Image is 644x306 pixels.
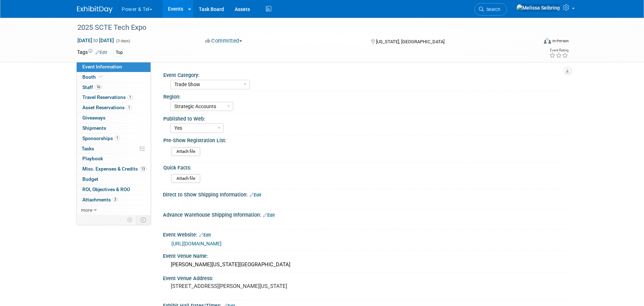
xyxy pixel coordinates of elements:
div: Pre-Show Registration List: [163,135,564,144]
a: Booth [77,72,151,82]
span: Giveaways [82,115,105,121]
span: Booth [82,74,104,80]
a: Event Information [77,62,151,72]
span: Travel Reservations [82,94,133,100]
td: Tags [77,49,107,57]
a: more [77,205,151,215]
a: Attachments3 [77,195,151,205]
a: Playbook [77,154,151,164]
span: 13 [140,166,147,172]
span: Asset Reservations [82,105,132,110]
span: 16 [95,84,102,90]
div: Advance Warehouse Shipping Information: [163,210,567,219]
span: [US_STATE], [GEOGRAPHIC_DATA] [376,39,444,44]
span: Sponsorships [82,135,120,141]
img: Format-Inperson.png [544,38,551,44]
i: Booth reservation complete [99,75,103,79]
a: Travel Reservations1 [77,93,151,102]
a: Edit [95,50,107,55]
span: Misc. Expenses & Credits [82,166,147,172]
div: Quick Facts: [163,162,564,171]
button: Committed [203,37,245,45]
a: Staff16 [77,83,151,93]
span: [DATE] [DATE] [77,37,114,44]
a: Asset Reservations1 [77,103,151,113]
td: Personalize Event Tab Strip [124,215,136,224]
a: Edit [199,233,211,238]
span: to [92,38,99,43]
a: Budget [77,174,151,184]
div: Direct to Show Shipping Information: [163,189,567,199]
span: 3 [113,197,118,202]
span: 1 [127,95,133,100]
a: Edit [250,193,261,197]
a: Edit [263,213,275,218]
div: Region: [163,91,564,100]
a: Misc. Expenses & Credits13 [77,164,151,174]
span: Budget [82,176,98,182]
div: Event Venue Name: [163,251,567,260]
a: Sponsorships1 [77,134,151,144]
div: Event Website: [163,229,567,239]
span: Tasks [82,146,94,151]
span: Search [484,7,500,12]
div: 2025 SCTE Tech Expo [75,21,527,34]
div: Event Format [496,37,569,48]
div: Event Venue Address: [163,273,567,282]
div: Event Category: [163,70,564,79]
pre: [STREET_ADDRESS][PERSON_NAME][US_STATE] [171,283,323,289]
a: Giveaways [77,113,151,123]
span: Attachments [82,197,118,202]
a: Search [474,3,507,16]
a: Shipments [77,123,151,133]
img: Melissa Seibring [516,4,560,12]
div: In-Person [552,38,569,44]
span: ROI, Objectives & ROO [82,187,130,192]
div: Event Rating [549,49,568,52]
a: Tasks [77,144,151,154]
span: Playbook [82,156,103,161]
div: Top [114,49,125,56]
span: Shipments [82,125,106,131]
div: [PERSON_NAME][US_STATE][GEOGRAPHIC_DATA] [168,259,562,270]
a: ROI, Objectives & ROO [77,185,151,195]
td: Toggle Event Tabs [136,215,151,224]
a: [URL][DOMAIN_NAME] [171,241,222,246]
span: Staff [82,84,102,90]
img: ExhibitDay [77,6,113,13]
span: more [81,207,92,213]
span: 1 [115,135,120,141]
span: Event Information [82,64,122,69]
span: 1 [126,105,132,110]
span: (3 days) [115,39,130,43]
div: Published to Web: [163,113,564,122]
